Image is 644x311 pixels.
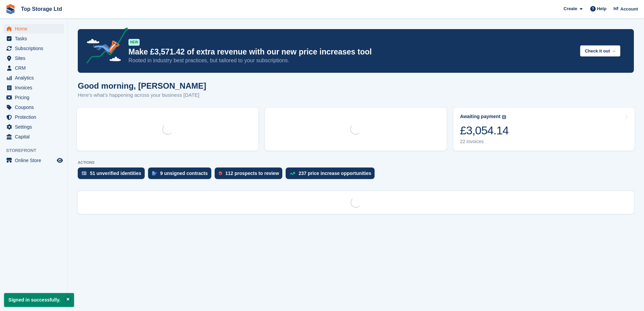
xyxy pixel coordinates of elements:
[56,156,64,164] a: Preview store
[580,45,620,57] button: Check it out →
[502,115,506,119] img: icon-info-grey-7440780725fd019a000dd9b08b2336e03edf1995a4989e88bcd33f0948082b44.svg
[4,293,74,307] p: Signed in successfully.
[3,34,64,43] a: menu
[15,93,55,102] span: Pricing
[219,171,222,175] img: prospect-51fa495bee0391a8d652442698ab0144808aea92771e9ea1ae160a38d050c398.svg
[15,103,55,112] span: Coupons
[15,34,55,43] span: Tasks
[613,5,619,12] img: Sam Topham
[15,73,55,83] span: Analytics
[90,171,141,176] div: 51 unverified identities
[78,160,634,165] p: ACTIONS
[18,3,65,15] a: Top Storage Ltd
[15,53,55,63] span: Sites
[6,147,67,154] span: Storefront
[3,112,64,122] a: menu
[15,156,55,165] span: Online Store
[78,81,206,90] h1: Good morning, [PERSON_NAME]
[460,139,509,145] div: 22 invoices
[148,168,215,182] a: 9 unsigned contracts
[3,103,64,112] a: menu
[15,44,55,53] span: Subscriptions
[78,168,148,182] a: 51 unverified identities
[460,124,509,137] div: £3,054.14
[15,122,55,132] span: Settings
[160,171,208,176] div: 9 unsigned contracts
[3,63,64,73] a: menu
[3,93,64,102] a: menu
[15,24,55,34] span: Home
[564,5,577,12] span: Create
[152,171,157,175] img: contract_signature_icon-13c848040528278c33f63329250d36e43548de30e8caae1d1a13099fd9432cc5.svg
[3,53,64,63] a: menu
[3,132,64,141] a: menu
[453,108,635,151] a: Awaiting payment £3,054.14 22 invoices
[128,39,140,46] div: NEW
[290,172,295,175] img: price_increase_opportunities-93ffe204e8149a01c8c9dc8f82e8f89637d9d84a8eef4429ea346261dce0b2c0.svg
[3,44,64,53] a: menu
[3,24,64,34] a: menu
[620,6,638,13] span: Account
[225,171,279,176] div: 112 prospects to review
[215,168,286,182] a: 112 prospects to review
[3,122,64,132] a: menu
[15,83,55,92] span: Invoices
[286,168,378,182] a: 237 price increase opportunities
[15,112,55,122] span: Protection
[5,4,16,14] img: stora-icon-8386f47178a22dfd0bd8f6a31ec36ba5ce8667c1dd55bd0f319d3a0aa187defe.svg
[82,171,87,175] img: verify_identity-adf6edd0f0f0b5bbfe63781bf79b02c33cf7c696d77639b501bdc392416b5a36.svg
[299,171,371,176] div: 237 price increase opportunities
[460,114,501,119] div: Awaiting payment
[3,156,64,165] a: menu
[3,83,64,92] a: menu
[597,5,606,12] span: Help
[3,73,64,83] a: menu
[15,132,55,141] span: Capital
[78,91,206,99] p: Here's what's happening across your business [DATE]
[128,47,575,57] p: Make £3,571.42 of extra revenue with our new price increases tool
[15,63,55,73] span: CRM
[128,57,575,64] p: Rooted in industry best practices, but tailored to your subscriptions.
[81,27,128,66] img: price-adjustments-announcement-icon-8257ccfd72463d97f412b2fc003d46551f7dbcb40ab6d574587a9cd5c0d94...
